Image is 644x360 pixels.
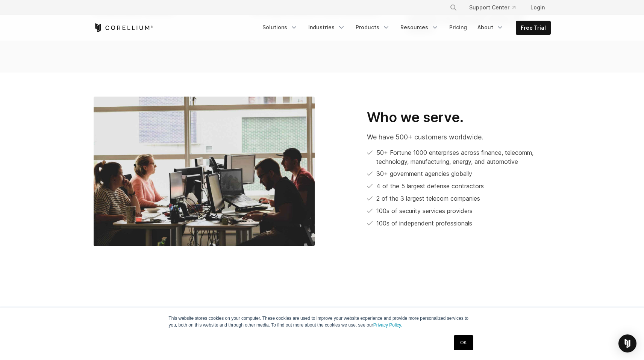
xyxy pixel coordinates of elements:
[258,21,302,34] a: Solutions
[524,1,551,14] a: Login
[618,334,636,352] div: Open Intercom Messenger
[447,1,460,14] button: Search
[463,1,521,14] a: Support Center
[169,315,476,328] p: This website stores cookies on your computer. These cookies are used to improve your website expe...
[304,21,350,34] a: Industries
[516,21,550,35] a: Free Trial
[367,109,551,126] h2: Who we serve.
[373,322,402,328] a: Privacy Policy.
[94,23,153,32] a: Corellium Home
[367,206,551,216] li: 100s of security services providers
[367,182,551,191] li: 4 of the 5 largest defense contractors
[258,21,551,35] div: Navigation Menu
[367,219,551,228] li: 100s of independent professionals
[351,21,394,34] a: Products
[94,97,315,246] img: CORE_Customers-Worldwide
[367,169,551,178] li: 30+ government agencies globally
[94,306,394,323] h2: Where we do business.
[367,148,551,166] li: 50+ Fortune 1000 enterprises across finance, telecomm, technology, manufacturing, energy, and aut...
[473,21,508,34] a: About
[454,335,473,350] a: OK
[367,132,551,142] p: We have 500+ customers worldwide.
[445,21,471,34] a: Pricing
[441,1,551,14] div: Navigation Menu
[367,194,551,203] li: 2 of the 3 largest telecom companies
[396,21,443,34] a: Resources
